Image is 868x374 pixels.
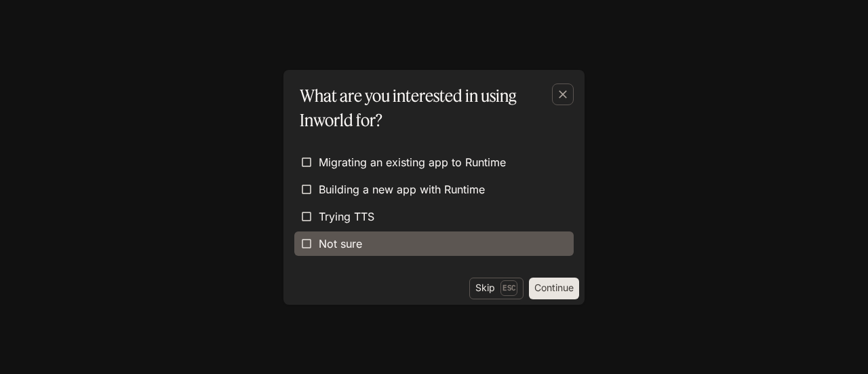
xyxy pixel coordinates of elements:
span: Trying TTS [319,208,374,225]
span: Not sure [319,236,362,252]
button: Continue [529,278,579,299]
p: What are you interested in using Inworld for? [300,83,563,132]
button: SkipEsc [469,278,524,299]
span: Building a new app with Runtime [319,181,485,198]
span: Migrating an existing app to Runtime [319,154,506,170]
p: Esc [500,280,517,295]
